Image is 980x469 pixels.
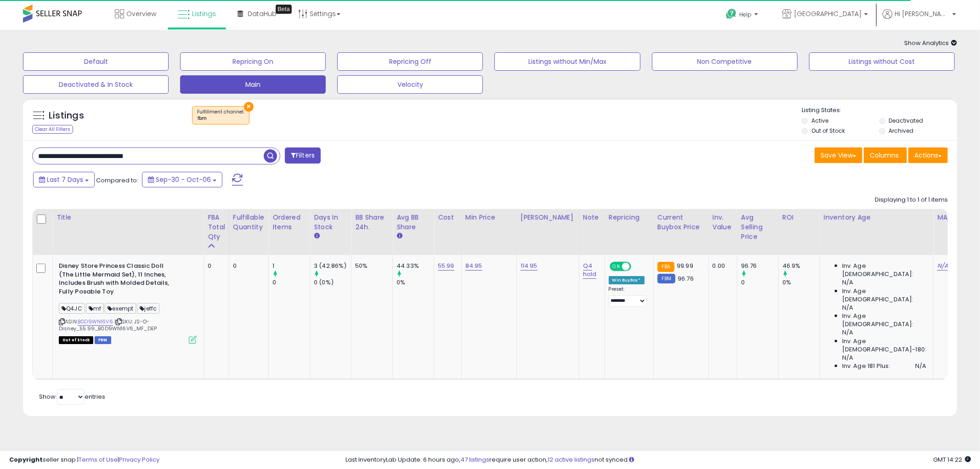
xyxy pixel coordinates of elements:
[244,102,254,112] button: ×
[657,274,675,283] small: FBM
[521,213,575,222] div: [PERSON_NAME]
[285,147,321,164] button: Filters
[180,75,326,94] button: Main
[782,278,820,287] div: 0%
[142,172,222,187] button: Sep-30 - Oct-06
[915,362,926,370] span: N/A
[397,232,402,240] small: Avg BB Share.
[314,278,351,287] div: 0 (0%)
[23,52,169,71] button: Default
[276,5,292,14] div: Tooltip anchor
[741,278,778,287] div: 0
[197,115,244,122] div: fbm
[156,175,211,184] span: Sep-30 - Oct-06
[824,213,929,222] div: Inventory Age
[908,147,948,163] button: Actions
[937,213,953,222] div: MAP
[811,127,845,135] label: Out of Stock
[842,328,853,337] span: N/A
[583,213,601,222] div: Note
[739,11,752,18] span: Help
[95,336,111,344] span: FBM
[494,52,640,71] button: Listings without Min/Max
[59,303,85,314] span: Q4JC
[583,261,597,279] a: Q4 hold
[208,262,222,270] div: 0
[272,262,310,270] div: 1
[652,52,798,71] button: Non Competitive
[248,9,277,18] span: DataHub
[629,263,644,271] span: OFF
[741,213,775,242] div: Avg Selling Price
[32,125,73,134] div: Clear All Filters
[842,362,890,370] span: Inv. Age 181 Plus:
[725,8,737,20] i: Get Help
[842,337,926,354] span: Inv. Age [DEMOGRAPHIC_DATA]-180:
[842,262,926,278] span: Inv. Age [DEMOGRAPHIC_DATA]:
[842,312,926,328] span: Inv. Age [DEMOGRAPHIC_DATA]:
[895,9,950,18] span: Hi [PERSON_NAME]
[904,39,957,47] span: Show Analytics
[272,213,306,232] div: Ordered Items
[842,354,853,362] span: N/A
[39,392,105,401] span: Show: entries
[677,261,693,270] span: 99.99
[126,9,156,18] span: Overview
[875,196,948,204] div: Displaying 1 to 1 of 1 items
[438,213,458,222] div: Cost
[741,262,778,270] div: 96.76
[609,276,645,284] div: Win BuyBox *
[802,106,957,115] p: Listing States:
[233,262,261,270] div: 0
[815,147,862,163] button: Save View
[678,274,694,283] span: 96.76
[609,286,646,307] div: Preset:
[811,117,828,124] label: Active
[49,109,84,122] h5: Listings
[883,9,956,30] a: Hi [PERSON_NAME]
[465,213,513,222] div: Min Price
[438,261,454,271] a: 55.99
[59,262,170,298] b: Disney Store Princess Classic Doll (The Little Mermaid Set), 11 Inches, Includes Brush with Molde...
[337,75,483,94] button: Velocity
[397,278,434,287] div: 0%
[272,278,310,287] div: 0
[713,262,730,270] div: 0.00
[842,278,853,287] span: N/A
[208,213,225,242] div: FBA Total Qty
[657,262,674,272] small: FBA
[889,117,923,124] label: Deactivated
[105,303,136,314] span: exempt
[59,262,197,343] div: ASIN:
[96,176,138,185] span: Compared to:
[794,9,861,18] span: [GEOGRAPHIC_DATA]
[197,108,244,122] span: Fulfillment channel :
[180,52,326,71] button: Repricing On
[465,261,482,271] a: 84.95
[57,213,200,222] div: Title
[397,262,434,270] div: 44.33%
[355,262,385,270] div: 50%
[192,9,216,18] span: Listings
[657,213,705,232] div: Current Buybox Price
[842,287,926,304] span: Inv. Age [DEMOGRAPHIC_DATA]:
[782,213,816,222] div: ROI
[719,1,767,30] a: Help
[47,175,83,184] span: Last 7 Days
[521,261,538,271] a: 114.95
[937,261,948,271] a: N/A
[809,52,955,71] button: Listings without Cost
[59,318,157,332] span: | SKU: JS-O-Disney_55.99_B0D9WN16V6_MF_DEP
[609,213,650,222] div: Repricing
[314,213,347,232] div: Days In Stock
[713,213,733,232] div: Inv. value
[864,147,907,163] button: Columns
[611,263,622,271] span: ON
[23,75,169,94] button: Deactivated & In Stock
[137,303,159,314] span: jeffc
[86,303,104,314] span: mf
[314,232,319,240] small: Days In Stock.
[314,262,351,270] div: 3 (42.86%)
[233,213,265,232] div: Fulfillable Quantity
[842,304,853,312] span: N/A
